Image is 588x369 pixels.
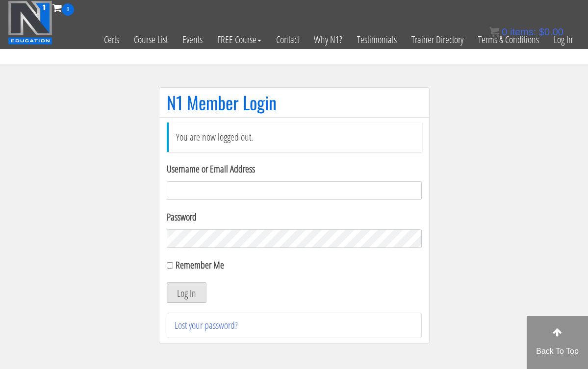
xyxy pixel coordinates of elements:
li: You are now logged out. [167,123,422,152]
a: Lost your password? [175,319,238,332]
a: Certs [97,16,127,64]
p: Back To Top [527,345,588,357]
a: Trainer Directory [404,16,471,64]
bdi: 0.00 [539,26,563,37]
a: 0 [52,1,74,14]
span: items: [510,26,536,37]
img: n1-education [8,0,52,45]
span: 0 [62,3,74,16]
a: Log In [546,16,580,64]
span: $ [539,26,544,37]
h1: N1 Member Login [167,93,422,112]
a: Why N1? [307,16,350,64]
label: Remember Me [176,258,224,271]
label: Username or Email Address [167,162,422,176]
a: Testimonials [350,16,404,64]
button: Log In [167,282,206,303]
a: Course List [127,16,175,64]
a: Contact [269,16,307,64]
img: icon11.png [489,27,499,37]
label: Password [167,210,422,224]
a: Events [175,16,210,64]
a: FREE Course [210,16,269,64]
span: 0 [502,26,507,37]
a: 0 items: $0.00 [489,26,563,37]
a: Terms & Conditions [471,16,546,64]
